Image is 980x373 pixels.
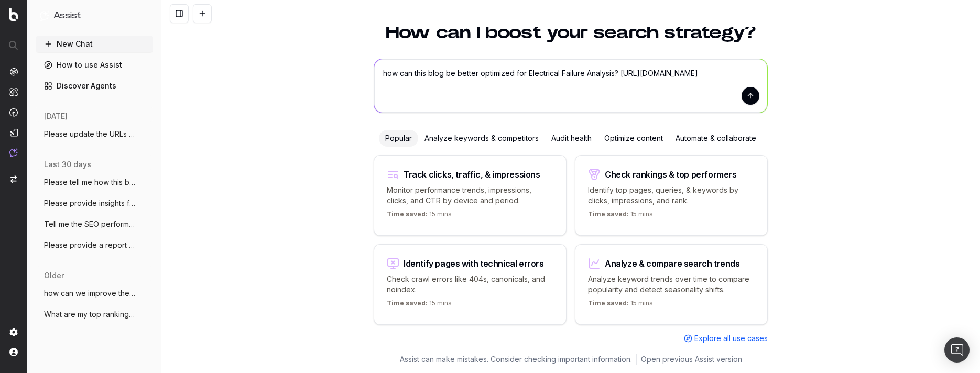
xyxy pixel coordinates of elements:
span: [DATE] [44,111,68,122]
img: Botify logo [9,8,18,21]
p: Check crawl errors like 404s, canonicals, and noindex. [387,274,553,295]
a: Explore all use cases [684,333,768,344]
img: Studio [9,128,18,137]
div: Analyze & compare search trends [605,259,740,268]
span: Time saved: [387,210,428,218]
span: Time saved: [387,299,428,307]
p: 15 mins [588,299,653,312]
button: Please provide insights for how the page [36,195,153,212]
button: Please tell me how this blog can be more [36,174,153,191]
div: Audit health [545,130,598,147]
img: Setting [9,328,18,336]
button: how can we improve the SEO of this page? [36,285,153,302]
span: Please provide a report for the 60 day p [44,240,136,250]
button: New Chat [36,36,153,52]
div: Identify pages with technical errors [404,259,544,268]
img: Switch project [10,175,17,183]
div: Track clicks, traffic, & impressions [404,170,540,179]
img: Assist [40,10,49,20]
span: Time saved: [588,299,629,307]
p: Monitor performance trends, impressions, clicks, and CTR by device and period. [387,185,553,206]
p: 15 mins [588,210,653,223]
span: Please update the URLs below so we can a [44,129,136,139]
div: Automate & collaborate [669,130,763,147]
a: How to use Assist [36,57,153,73]
textarea: how can this blog be better optimized for Electrical Failure Analysis? [URL][DOMAIN_NAME] [374,59,767,113]
span: last 30 days [44,159,91,170]
h1: Assist [53,8,81,23]
span: Explore all use cases [694,333,768,344]
span: Please tell me how this blog can be more [44,177,136,188]
span: Tell me the SEO performance of [URL] [44,219,136,229]
a: Discover Agents [36,78,153,94]
span: older [44,270,64,281]
button: Assist [40,8,149,23]
span: how can we improve the SEO of this page? [44,288,136,299]
div: Check rankings & top performers [605,170,737,179]
p: 15 mins [387,210,452,223]
button: Please update the URLs below so we can a [36,126,153,142]
button: Please provide a report for the 60 day p [36,237,153,254]
button: Tell me the SEO performance of [URL] [36,216,153,233]
img: My account [9,348,18,356]
span: Time saved: [588,210,629,218]
p: Analyze keyword trends over time to compare popularity and detect seasonality shifts. [588,274,755,295]
p: Assist can make mistakes. Consider checking important information. [400,354,632,365]
img: Intelligence [9,87,18,96]
button: What are my top ranking pages? [URL] [36,306,153,323]
a: Open previous Assist version [641,354,742,365]
div: Open Intercom Messenger [944,337,970,363]
img: Assist [9,148,18,157]
div: Popular [379,130,418,147]
h1: How can I boost your search strategy? [374,23,768,42]
img: Activation [9,108,18,117]
span: What are my top ranking pages? [URL] [44,309,136,320]
p: 15 mins [387,299,452,312]
p: Identify top pages, queries, & keywords by clicks, impressions, and rank. [588,185,755,206]
div: Analyze keywords & competitors [418,130,545,147]
span: Please provide insights for how the page [44,198,136,209]
div: Optimize content [598,130,669,147]
img: Analytics [9,68,18,76]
